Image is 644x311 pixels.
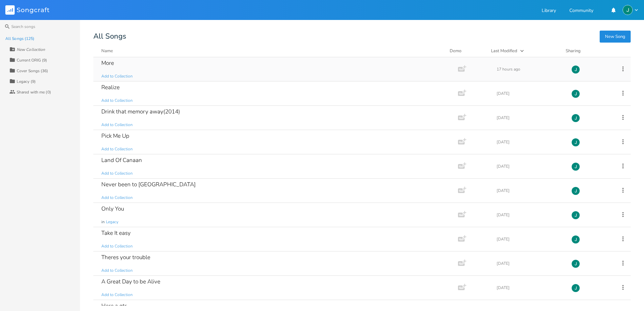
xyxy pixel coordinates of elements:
[571,138,580,147] img: Jim Rudolf
[497,286,563,290] div: [DATE]
[5,37,35,41] div: All Songs (125)
[101,303,127,309] div: Here a qtr
[571,187,580,195] img: Jim Rudolf
[497,67,563,71] div: 17 hours ago
[101,84,120,90] div: Realize
[491,48,517,54] div: Last Modified
[497,189,563,193] div: [DATE]
[101,230,131,236] div: Take It easy
[106,219,118,225] span: Legacy
[571,65,580,74] img: Jim Rudolf
[497,140,563,144] div: [DATE]
[101,206,124,212] div: Only You
[101,254,150,260] div: Theres your trouble
[101,157,142,163] div: Land Of Canaan
[101,171,133,176] span: Add to Collection
[497,164,563,168] div: [DATE]
[17,79,36,83] div: Legacy (9)
[101,122,133,128] span: Add to Collection
[450,48,483,54] div: Demo
[497,91,563,95] div: [DATE]
[571,162,580,171] img: Jim Rudolf
[93,33,631,40] div: All Songs
[101,219,105,225] span: in
[101,48,442,54] button: Name
[571,235,580,244] img: Jim Rudolf
[571,284,580,292] img: Jim Rudolf
[17,90,51,94] div: Shared with me (0)
[17,58,47,62] div: Current ORIG (9)
[101,243,133,249] span: Add to Collection
[101,109,180,114] div: Drink that memory away(2014)
[101,146,133,152] span: Add to Collection
[497,213,563,217] div: [DATE]
[571,114,580,122] img: Jim Rudolf
[600,31,631,43] button: New Song
[542,8,556,14] a: Library
[101,48,113,54] div: Name
[101,268,133,273] span: Add to Collection
[101,182,196,187] div: Never been to [GEOGRAPHIC_DATA]
[566,48,606,54] div: Sharing
[571,89,580,98] img: Jim Rudolf
[17,48,45,52] div: New Collection
[101,133,129,139] div: Pick Me Up
[101,98,133,103] span: Add to Collection
[17,69,48,73] div: Cover Songs (36)
[101,60,114,66] div: More
[491,48,558,54] button: Last Modified
[101,195,133,201] span: Add to Collection
[497,116,563,120] div: [DATE]
[497,261,563,265] div: [DATE]
[569,8,593,14] a: Community
[571,211,580,220] img: Jim Rudolf
[101,279,160,284] div: A Great Day to be Alive
[571,259,580,268] img: Jim Rudolf
[623,5,633,15] img: Jim Rudolf
[101,292,133,298] span: Add to Collection
[101,74,133,79] span: Add to Collection
[497,237,563,241] div: [DATE]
